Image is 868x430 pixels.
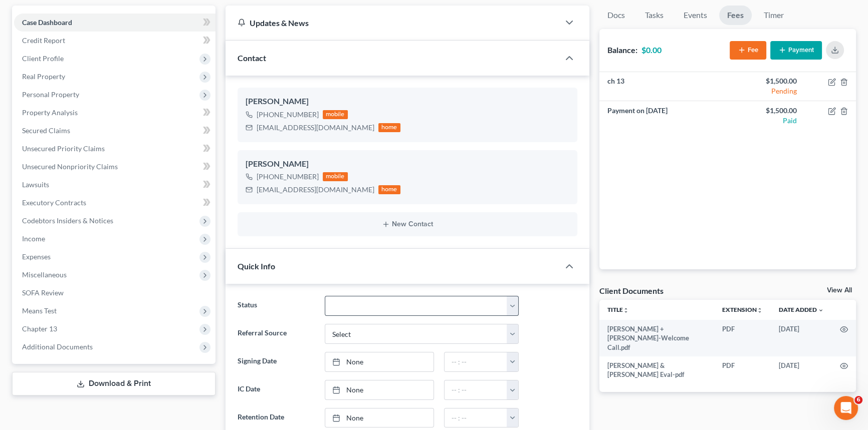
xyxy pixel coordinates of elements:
[599,285,664,296] div: Client Documents
[719,6,752,25] a: Fees
[246,220,569,228] button: New Contact
[238,261,275,271] span: Quick Info
[770,41,822,60] button: Payment
[736,76,797,86] div: $1,500.00
[22,324,57,333] span: Chapter 13
[323,110,348,119] div: mobile
[378,185,400,194] div: home
[14,14,215,32] a: Case Dashboard
[445,380,508,399] input: -- : --
[756,6,792,25] a: Timer
[323,172,348,181] div: mobile
[22,198,86,207] span: Executory Contracts
[22,162,118,171] span: Unsecured Nonpriority Claims
[22,108,78,117] span: Property Analysis
[730,41,766,60] button: Fee
[22,144,105,153] span: Unsecured Priority Claims
[757,307,763,313] i: unfold_more
[22,234,45,243] span: Income
[246,96,569,108] div: [PERSON_NAME]
[22,90,79,99] span: Personal Property
[257,110,319,120] div: [PHONE_NUMBER]
[714,356,771,384] td: PDF
[22,126,70,135] span: Secured Claims
[599,356,715,384] td: [PERSON_NAME] & [PERSON_NAME] Eval-pdf
[325,352,433,371] a: None
[14,176,215,194] a: Lawsuits
[736,106,797,116] div: $1,500.00
[378,123,400,132] div: home
[22,216,113,225] span: Codebtors Insiders & Notices
[22,180,49,189] span: Lawsuits
[325,380,433,399] a: None
[599,320,715,356] td: [PERSON_NAME] + [PERSON_NAME]-Welcome Call.pdf
[22,252,51,261] span: Expenses
[607,306,629,313] a: Titleunfold_more
[736,86,797,96] div: Pending
[22,54,64,63] span: Client Profile
[246,158,569,170] div: [PERSON_NAME]
[22,306,57,315] span: Means Test
[238,53,266,63] span: Contact
[22,36,65,45] span: Credit Report
[238,18,547,28] div: Updates & News
[779,306,824,313] a: Date Added expand_more
[445,352,508,371] input: -- : --
[14,284,215,302] a: SOFA Review
[233,324,320,344] label: Referral Source
[637,6,672,25] a: Tasks
[22,18,72,27] span: Case Dashboard
[233,380,320,400] label: IC Date
[12,372,215,395] a: Download & Print
[22,270,67,279] span: Miscellaneous
[22,342,93,351] span: Additional Documents
[14,104,215,122] a: Property Analysis
[771,320,832,356] td: [DATE]
[257,185,374,195] div: [EMAIL_ADDRESS][DOMAIN_NAME]
[445,408,508,427] input: -- : --
[607,45,637,55] strong: Balance:
[736,116,797,126] div: Paid
[233,408,320,428] label: Retention Date
[257,172,319,182] div: [PHONE_NUMBER]
[714,320,771,356] td: PDF
[22,288,64,297] span: SOFA Review
[827,287,852,294] a: View All
[22,72,65,81] span: Real Property
[623,307,629,313] i: unfold_more
[233,296,320,316] label: Status
[676,6,715,25] a: Events
[14,194,215,212] a: Executory Contracts
[641,45,662,55] strong: $0.00
[14,122,215,140] a: Secured Claims
[599,6,633,25] a: Docs
[325,408,433,427] a: None
[599,72,728,101] td: ch 13
[834,396,858,420] iframe: Intercom live chat
[14,32,215,50] a: Credit Report
[722,306,763,313] a: Extensionunfold_more
[14,140,215,158] a: Unsecured Priority Claims
[818,307,824,313] i: expand_more
[599,101,728,130] td: Payment on [DATE]
[233,352,320,372] label: Signing Date
[257,123,374,133] div: [EMAIL_ADDRESS][DOMAIN_NAME]
[771,356,832,384] td: [DATE]
[14,158,215,176] a: Unsecured Nonpriority Claims
[854,396,862,404] span: 6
